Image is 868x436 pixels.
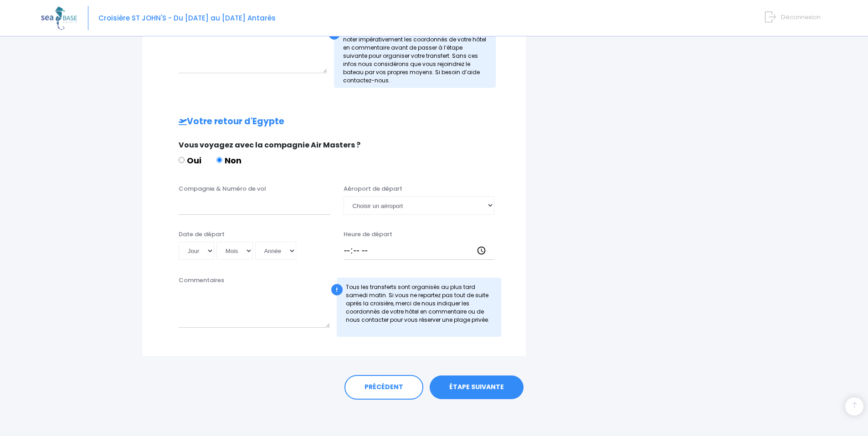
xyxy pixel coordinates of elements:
div: Si votre vol atterri avant samedi midi : merci de noter impérativement les coordonnés de votre hô... [334,22,496,88]
label: Compagnie & Numéro de vol [179,184,266,193]
input: Non [216,157,222,163]
label: Oui [179,154,201,167]
label: Heure de départ [344,230,392,239]
span: Déconnexion [781,13,821,21]
label: Commentaires [179,276,224,285]
label: Non [216,154,241,167]
div: Tous les transferts sont organisés au plus tard samedi matin. Si vous ne repartez pas tout de sui... [337,278,502,337]
a: ÉTAPE SUIVANTE [430,375,524,399]
label: Aéroport de départ [344,184,402,193]
label: Date de départ [179,230,225,239]
h2: Votre retour d'Egypte [160,117,508,127]
div: ! [331,284,343,295]
input: Oui [179,157,185,163]
a: PRÉCÉDENT [344,375,423,400]
span: Croisière ST JOHN'S - Du [DATE] au [DATE] Antarès [98,13,276,23]
span: Vous voyagez avec la compagnie Air Masters ? [179,140,360,150]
